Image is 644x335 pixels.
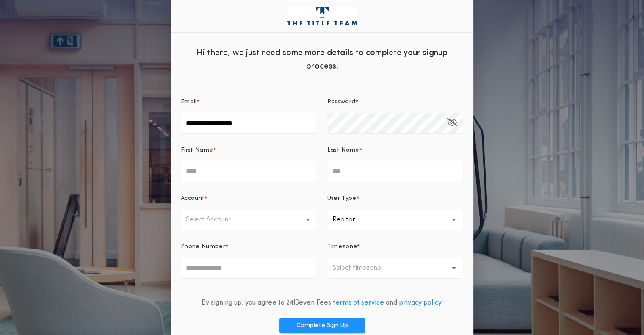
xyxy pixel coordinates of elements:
button: Realtor [327,210,464,230]
p: First Name [181,146,213,155]
input: Phone Number* [181,258,317,278]
p: Account [181,194,205,203]
p: Realtor [332,215,369,225]
p: User Type [327,194,357,203]
img: logo [287,7,357,25]
div: Hi there, we just need some more details to complete your signup process. [171,39,473,78]
input: Email* [181,113,317,133]
p: Email [181,98,197,106]
a: privacy policy. [399,299,443,306]
input: Password* [327,113,464,133]
p: Timezone [327,243,357,251]
button: Select Account [181,210,317,230]
p: Phone Number [181,243,225,251]
p: Select timezone [332,263,395,273]
button: Complete Sign Up [279,318,365,333]
button: Select timezone [327,258,464,278]
input: First Name* [181,161,317,182]
input: Last Name* [327,161,464,182]
p: Select Account [186,215,244,225]
button: Password* [447,113,457,133]
p: Last Name [327,146,359,155]
a: terms of service [333,299,384,306]
div: By signing up, you agree to 24|Seven Fees and [202,298,443,308]
p: Password [327,98,356,106]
